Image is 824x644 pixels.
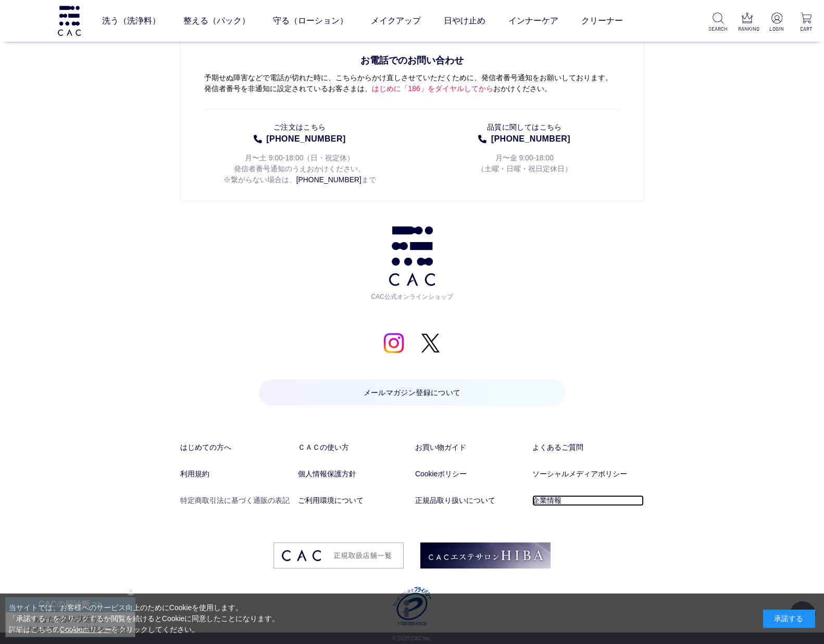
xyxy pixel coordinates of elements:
[204,145,395,185] p: 月〜土 9:00-18:00（日・祝定休） 発信者番号通知のうえおかけください。 ※繋がらない場合は、 まで
[429,145,620,174] p: 月〜金 9:00-18:00 （土曜・日曜・祝日定休日）
[368,286,456,301] span: CAC公式オンラインショップ
[102,6,160,35] a: 洗う（洗浄料）
[415,442,527,453] a: お買い物ガイド
[180,442,292,453] a: はじめての方へ
[298,495,409,506] a: ご利用環境について
[298,469,409,479] a: 個人情報保護方針
[368,226,456,301] a: CAC公式オンラインショップ
[738,12,757,33] a: RANKING
[273,6,348,35] a: 守る（ローション）
[204,54,620,109] p: 予期せぬ障害などで電話が切れた時に、こちらからかけ直しさせていただくために、発信者番号通知をお願いしております。 発信者番号を非通知に設定されているお客さまは、 おかけください。
[767,25,786,33] p: LOGIN
[581,6,623,35] a: クリーナー
[415,495,527,506] a: 正規品取り扱いについて
[767,12,786,33] a: LOGIN
[763,610,815,628] div: 承諾する
[420,542,551,569] img: footer_image02.png
[56,6,82,35] img: logo
[797,12,816,33] a: CART
[532,495,644,506] a: 企業情報
[183,6,250,35] a: 整える（パック）
[180,469,292,479] a: 利用規約
[708,12,727,33] a: SEARCH
[180,495,292,506] a: 特定商取引法に基づく通販の表記
[708,25,727,33] p: SEARCH
[204,54,620,72] span: お電話でのお問い合わせ
[738,25,757,33] p: RANKING
[298,442,409,453] a: ＣＡＣの使い方
[797,25,816,33] p: CART
[415,469,527,479] a: Cookieポリシー
[371,6,421,35] a: メイクアップ
[273,542,404,569] img: footer_image03.png
[444,6,485,35] a: 日やけ止め
[9,602,280,635] div: 当サイトでは、お客様へのサービス向上のためにCookieを使用します。 「承諾する」をクリックするか閲覧を続けるとCookieに同意したことになります。 詳細はこちらの をクリックしてください。
[372,84,493,93] span: はじめに「186」をダイヤルしてから
[532,469,644,479] a: ソーシャルメディアポリシー
[259,380,565,406] a: メールマガジン登録について
[508,6,558,35] a: インナーケア
[532,442,644,453] a: よくあるご質問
